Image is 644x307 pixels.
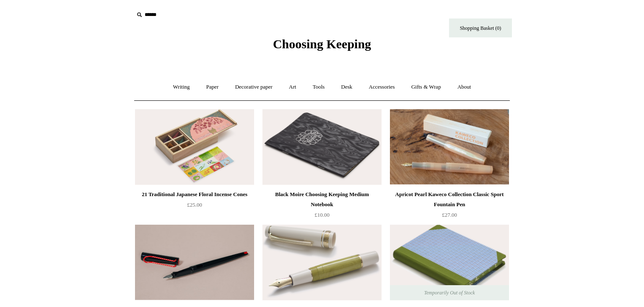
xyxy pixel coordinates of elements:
[449,18,512,37] a: Shopping Basket (0)
[166,76,197,98] a: Writing
[135,225,254,300] a: Lamy Safari Joy Calligraphy Fountain Pen Lamy Safari Joy Calligraphy Fountain Pen
[450,76,479,98] a: About
[390,109,509,185] a: Apricot Pearl Kaweco Collection Classic Sport Fountain Pen Apricot Pearl Kaweco Collection Classi...
[305,76,332,98] a: Tools
[199,76,226,98] a: Paper
[135,109,254,185] img: 21 Traditional Japanese Floral Incense Cones
[415,285,483,300] span: Temporarily Out of Stock
[262,225,382,300] img: Pistache Marbled Sailor Pro Gear Mini Slim Fountain Pen
[390,109,509,185] img: Apricot Pearl Kaweco Collection Classic Sport Fountain Pen
[281,76,304,98] a: Art
[228,76,280,98] a: Decorative paper
[262,225,382,300] a: Pistache Marbled Sailor Pro Gear Mini Slim Fountain Pen Pistache Marbled Sailor Pro Gear Mini Sli...
[273,44,371,50] a: Choosing Keeping
[135,189,254,224] a: 21 Traditional Japanese Floral Incense Cones £25.00
[404,76,449,98] a: Gifts & Wrap
[442,212,457,218] span: £27.00
[390,225,509,300] a: Extra-Thick "Composition Ledger" Chiyogami Notebook, Blue Plaid Extra-Thick "Composition Ledger" ...
[390,189,509,224] a: Apricot Pearl Kaweco Collection Classic Sport Fountain Pen £27.00
[262,109,382,185] a: Black Moire Choosing Keeping Medium Notebook Black Moire Choosing Keeping Medium Notebook
[265,189,379,210] div: Black Moire Choosing Keeping Medium Notebook
[334,76,360,98] a: Desk
[273,37,371,51] span: Choosing Keeping
[135,225,254,300] img: Lamy Safari Joy Calligraphy Fountain Pen
[137,189,252,199] div: 21 Traditional Japanese Floral Incense Cones
[187,202,202,208] span: £25.00
[392,189,507,210] div: Apricot Pearl Kaweco Collection Classic Sport Fountain Pen
[135,109,254,185] a: 21 Traditional Japanese Floral Incense Cones 21 Traditional Japanese Floral Incense Cones
[262,109,382,185] img: Black Moire Choosing Keeping Medium Notebook
[262,189,382,224] a: Black Moire Choosing Keeping Medium Notebook £10.00
[361,76,402,98] a: Accessories
[390,225,509,300] img: Extra-Thick "Composition Ledger" Chiyogami Notebook, Blue Plaid
[314,212,330,218] span: £10.00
